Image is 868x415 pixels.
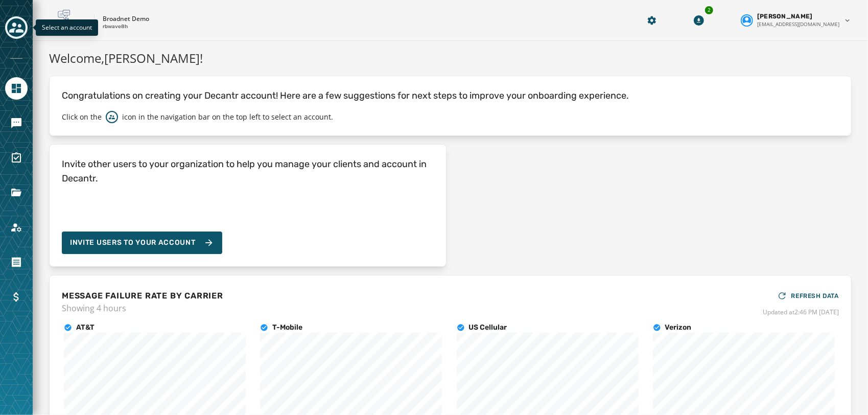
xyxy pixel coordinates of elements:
p: icon in the navigation bar on the top left to select an account. [122,112,333,122]
span: Invite Users to your account [70,238,196,248]
span: [PERSON_NAME] [757,12,813,20]
button: REFRESH DATA [777,288,839,304]
button: Download Menu [690,11,708,30]
h4: AT&T [76,322,95,333]
h4: Verizon [665,322,692,333]
a: Navigate to Home [5,77,28,100]
span: Updated at 2:46 PM [DATE] [763,308,839,316]
a: Navigate to Billing [5,286,28,308]
button: Toggle account select drawer [5,16,28,39]
h4: Invite other users to your organization to help you manage your clients and account in Decantr. [62,157,434,186]
button: Manage global settings [643,11,661,30]
h4: US Cellular [469,322,507,333]
p: rbwave8h [103,23,128,31]
h4: T-Mobile [272,322,302,333]
button: Invite Users to your account [62,232,222,254]
a: Navigate to Surveys [5,147,28,169]
a: Navigate to Account [5,216,28,239]
span: Select an account [42,23,92,32]
a: Navigate to Files [5,181,28,204]
button: User settings [737,8,856,32]
h4: MESSAGE FAILURE RATE BY CARRIER [62,290,223,302]
span: REFRESH DATA [791,292,839,300]
div: 2 [704,5,714,15]
span: Showing 4 hours [62,302,223,314]
a: Navigate to Orders [5,251,28,273]
p: Click on the [62,112,102,122]
h1: Welcome, [PERSON_NAME] ! [49,49,852,67]
a: Navigate to Messaging [5,112,28,134]
span: [EMAIL_ADDRESS][DOMAIN_NAME] [757,20,839,28]
p: Broadnet Demo [103,15,149,23]
p: Congratulations on creating your Decantr account! Here are a few suggestions for next steps to im... [62,88,839,103]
